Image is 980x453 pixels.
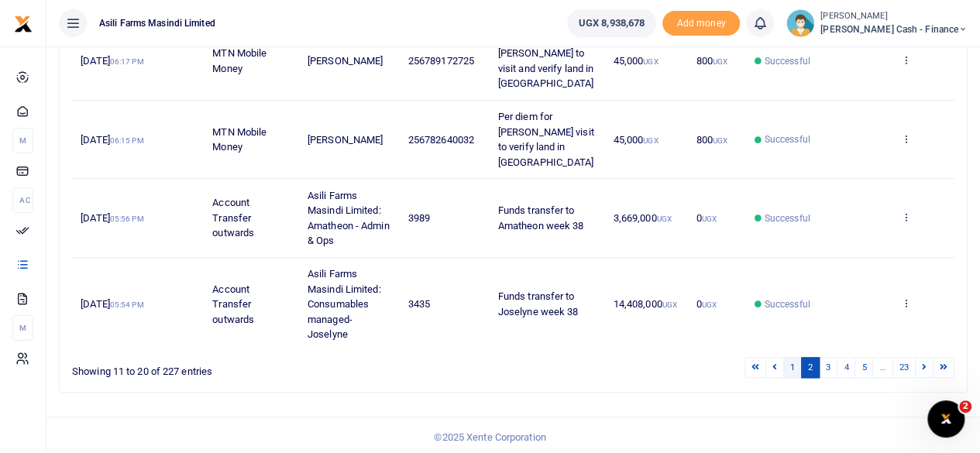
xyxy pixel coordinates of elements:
[662,11,740,36] span: Add money
[662,11,740,36] li: Toup your wallet
[656,214,671,223] small: UGX
[14,15,33,33] img: logo-small
[408,298,430,310] span: 3435
[696,55,727,67] span: 800
[12,128,33,153] li: M
[14,17,33,29] a: logo-small logo-large logo-large
[567,9,656,37] a: UGX 8,938,678
[212,283,254,325] span: Account Transfer outwards
[837,357,855,378] a: 4
[110,136,144,145] small: 06:15 PM
[212,47,266,74] span: MTN Mobile Money
[110,214,144,223] small: 05:56 PM
[408,55,474,67] span: 256789172725
[579,15,645,31] span: UGX 8,938,678
[765,54,810,68] span: Successful
[820,22,968,36] span: [PERSON_NAME] Cash - Finance
[959,400,971,413] span: 2
[643,136,658,145] small: UGX
[702,300,717,309] small: UGX
[702,214,717,223] small: UGX
[662,16,740,28] a: Add money
[614,134,658,146] span: 45,000
[786,9,814,37] img: profile-user
[819,357,837,378] a: 3
[408,134,474,146] span: 256782640032
[696,298,716,310] span: 0
[927,400,965,438] iframe: Intercom live chat
[81,55,143,67] span: [DATE]
[783,357,802,378] a: 1
[713,57,727,66] small: UGX
[81,134,143,146] span: [DATE]
[12,315,33,341] li: M
[614,55,658,67] span: 45,000
[561,9,662,37] li: Wallet ballance
[786,9,968,37] a: profile-user [PERSON_NAME] [PERSON_NAME] Cash - Finance
[498,111,594,168] span: Per diem for [PERSON_NAME] visit to verify land in [GEOGRAPHIC_DATA]
[110,300,144,309] small: 05:54 PM
[212,126,266,153] span: MTN Mobile Money
[765,211,810,225] span: Successful
[308,134,383,146] span: [PERSON_NAME]
[765,132,810,146] span: Successful
[110,57,144,66] small: 06:17 PM
[93,16,222,30] span: Asili Farms Masindi Limited
[643,57,658,66] small: UGX
[713,136,727,145] small: UGX
[614,298,677,310] span: 14,408,000
[854,357,873,378] a: 5
[408,212,430,224] span: 3989
[498,290,579,317] span: Funds transfer to Joselyne week 38
[820,10,968,23] small: [PERSON_NAME]
[81,298,143,310] span: [DATE]
[308,55,383,67] span: [PERSON_NAME]
[892,357,916,378] a: 23
[801,357,820,378] a: 2
[12,187,33,213] li: Ac
[696,212,716,224] span: 0
[662,300,677,309] small: UGX
[212,197,254,239] span: Account Transfer outwards
[72,355,434,379] div: Showing 11 to 20 of 227 entries
[765,297,810,311] span: Successful
[498,204,584,232] span: Funds transfer to Amatheon week 38
[308,190,390,247] span: Asili Farms Masindi Limited: Amatheon - Admin & Ops
[308,268,381,340] span: Asili Farms Masindi Limited: Consumables managed-Joselyne
[696,134,727,146] span: 800
[81,212,143,224] span: [DATE]
[614,212,672,224] span: 3,669,000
